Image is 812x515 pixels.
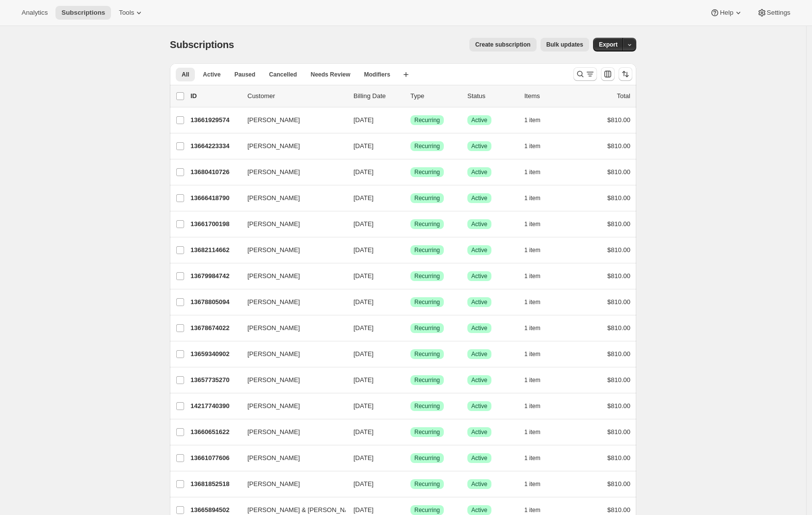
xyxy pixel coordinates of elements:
[414,454,440,462] span: Recurring
[414,168,440,176] span: Recurring
[471,168,487,176] span: Active
[234,71,255,78] span: Paused
[524,191,551,205] button: 1 item
[61,9,105,17] span: Subscriptions
[190,479,240,489] p: 13681852518
[471,376,487,384] span: Active
[471,142,487,150] span: Active
[410,91,460,101] div: Type
[242,216,340,232] button: [PERSON_NAME]
[607,324,630,332] span: $810.00
[113,6,150,20] button: Tools
[242,372,340,388] button: [PERSON_NAME]
[607,480,630,488] span: $810.00
[353,246,374,254] span: [DATE]
[242,346,340,362] button: [PERSON_NAME]
[190,427,240,437] p: 13660651622
[242,242,340,258] button: [PERSON_NAME]
[471,428,487,436] span: Active
[190,113,630,127] div: 13661929574[PERSON_NAME][DATE]SuccessRecurringSuccessActive1 item$810.00
[524,246,541,254] span: 1 item
[242,138,340,154] button: [PERSON_NAME]
[247,219,300,229] span: [PERSON_NAME]
[524,113,551,127] button: 1 item
[524,272,541,280] span: 1 item
[190,165,630,179] div: 13680410726[PERSON_NAME][DATE]SuccessRecurringSuccessActive1 item$810.00
[190,323,240,333] p: 13678674022
[190,321,630,335] div: 13678674022[PERSON_NAME][DATE]SuccessRecurringSuccessActive1 item$810.00
[353,91,403,101] p: Billing Date
[190,243,630,257] div: 13682114662[PERSON_NAME][DATE]SuccessRecurringSuccessActive1 item$810.00
[524,220,541,228] span: 1 item
[414,506,440,514] span: Recurring
[607,376,630,384] span: $810.00
[190,139,630,153] div: 13664223334[PERSON_NAME][DATE]SuccessRecurringSuccessActive1 item$810.00
[414,402,440,410] span: Recurring
[242,294,340,310] button: [PERSON_NAME]
[190,167,240,177] p: 13680410726
[311,71,351,78] span: Needs Review
[353,116,374,124] span: [DATE]
[247,375,300,385] span: [PERSON_NAME]
[247,401,300,411] span: [PERSON_NAME]
[190,217,630,231] div: 13661700198[PERSON_NAME][DATE]SuccessRecurringSuccessActive1 item$810.00
[414,428,440,436] span: Recurring
[353,454,374,462] span: [DATE]
[353,402,374,410] span: [DATE]
[524,142,541,150] span: 1 item
[524,321,551,335] button: 1 item
[190,425,630,439] div: 13660651622[PERSON_NAME][DATE]SuccessRecurringSuccessActive1 item$810.00
[170,39,234,50] span: Subscriptions
[353,272,374,280] span: [DATE]
[414,246,440,254] span: Recurring
[190,349,240,359] p: 13659340902
[242,450,340,466] button: [PERSON_NAME]
[269,71,297,78] span: Cancelled
[607,402,630,410] span: $810.00
[607,194,630,202] span: $810.00
[471,298,487,306] span: Active
[524,295,551,309] button: 1 item
[190,219,240,229] p: 13661700198
[242,476,340,492] button: [PERSON_NAME]
[471,324,487,332] span: Active
[601,67,615,81] button: Customize table column order and visibility
[190,453,240,463] p: 13661077606
[203,71,220,78] span: Active
[607,168,630,176] span: $810.00
[353,428,374,436] span: [DATE]
[247,91,346,101] p: Customer
[353,220,374,228] span: [DATE]
[190,347,630,361] div: 13659340902[PERSON_NAME][DATE]SuccessRecurringSuccessActive1 item$810.00
[541,38,589,51] button: Bulk updates
[599,41,618,49] span: Export
[55,6,111,20] button: Subscriptions
[607,350,630,358] span: $810.00
[524,116,541,124] span: 1 item
[190,505,240,515] p: 13665894502
[524,350,541,358] span: 1 item
[524,91,573,101] div: Items
[242,320,340,336] button: [PERSON_NAME]
[607,298,630,306] span: $810.00
[353,350,374,358] span: [DATE]
[190,141,240,151] p: 13664223334
[617,91,630,101] p: Total
[469,38,537,51] button: Create subscription
[767,9,790,17] span: Settings
[524,168,541,176] span: 1 item
[607,272,630,280] span: $810.00
[247,141,300,151] span: [PERSON_NAME]
[190,477,630,491] div: 13681852518[PERSON_NAME][DATE]SuccessRecurringSuccessActive1 item$810.00
[353,480,374,488] span: [DATE]
[607,506,630,514] span: $810.00
[242,112,340,128] button: [PERSON_NAME]
[242,190,340,206] button: [PERSON_NAME]
[546,41,583,49] span: Bulk updates
[190,373,630,387] div: 13657735270[PERSON_NAME][DATE]SuccessRecurringSuccessActive1 item$810.00
[16,6,54,20] button: Analytics
[353,324,374,332] span: [DATE]
[353,376,374,384] span: [DATE]
[353,194,374,202] span: [DATE]
[524,324,541,332] span: 1 item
